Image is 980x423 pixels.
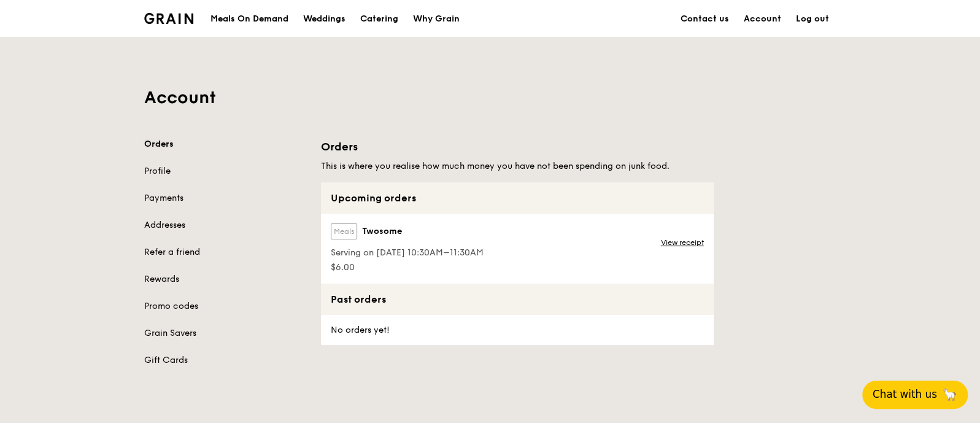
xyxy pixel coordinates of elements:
[873,387,937,402] span: Chat with us
[303,1,345,37] div: Weddings
[321,182,714,214] div: Upcoming orders
[331,247,484,259] span: Serving on [DATE] 10:30AM–11:30AM
[942,387,957,402] span: 🦙
[144,165,306,177] a: Profile
[144,192,306,204] a: Payments
[353,1,406,37] a: Catering
[331,223,357,239] label: Meals
[661,238,704,247] a: View receipt
[144,138,306,150] a: Orders
[789,1,836,37] a: Log out
[144,87,836,109] h1: Account
[362,225,402,238] span: Twosome
[144,273,306,285] a: Rewards
[321,138,714,155] h1: Orders
[413,1,460,37] div: Why Grain
[321,160,714,173] h5: This is where you realise how much money you have not been spending on junk food.
[296,1,353,37] a: Weddings
[331,262,484,274] span: $6.00
[144,327,306,340] a: Grain Savers
[144,246,306,258] a: Refer a friend
[862,381,968,409] button: Chat with us🦙
[144,354,306,367] a: Gift Cards
[210,1,288,37] div: Meals On Demand
[321,284,714,315] div: Past orders
[321,315,397,345] div: No orders yet!
[406,1,467,37] a: Why Grain
[360,1,398,37] div: Catering
[736,1,789,37] a: Account
[144,13,194,24] img: Grain
[144,219,306,231] a: Addresses
[673,1,736,37] a: Contact us
[144,300,306,312] a: Promo codes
